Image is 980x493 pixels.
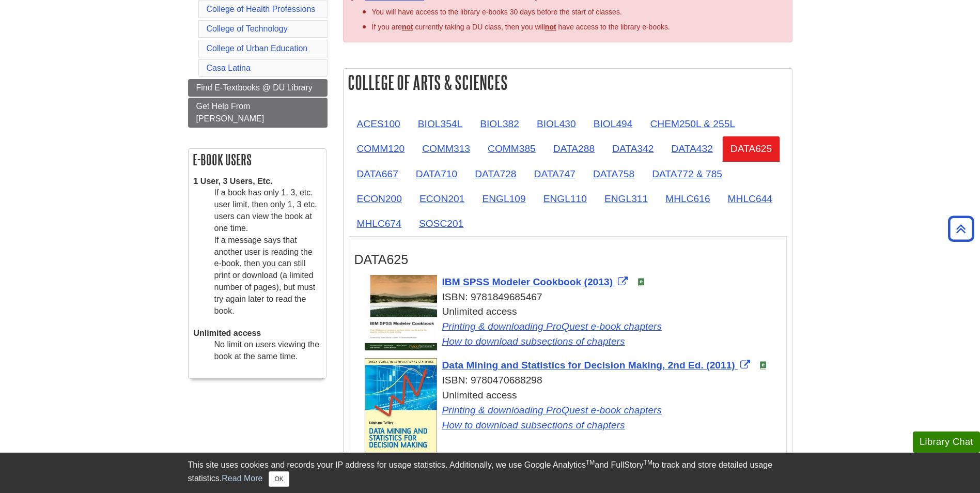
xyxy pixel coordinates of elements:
div: Unlimited access [365,388,781,433]
a: DATA728 [466,161,524,187]
a: MHLC674 [349,211,410,236]
a: MHLC616 [657,186,718,211]
a: Back to Top [944,222,977,236]
a: DATA432 [663,136,721,161]
button: Library Chat [913,432,980,453]
a: MHLC644 [720,186,781,211]
a: ECON200 [349,186,410,211]
img: Cover Art [365,358,437,467]
span: IBM SPSS Modeler Cookbook (2013) [442,276,613,287]
a: SOSC201 [411,211,472,236]
div: This site uses cookies and records your IP address for usage statistics. Additionally, we use Goo... [188,459,792,487]
a: BIOL382 [472,111,527,136]
a: Get Help From [PERSON_NAME] [188,98,328,128]
a: Link opens in new window [442,420,625,430]
h3: DATA625 [354,252,781,267]
span: You will have access to the library e-books 30 days before the start of classes. [372,8,622,16]
a: BIOL430 [528,111,584,136]
a: DATA747 [526,161,584,187]
span: Get Help From [PERSON_NAME] [196,102,265,123]
a: DATA772 & 785 [644,161,730,187]
a: DATA710 [408,161,465,187]
img: e-Book [637,278,645,286]
a: CHEM250L & 255L [642,111,743,136]
a: COMM385 [479,136,544,161]
a: COMM120 [349,136,413,161]
a: DATA667 [349,161,407,187]
a: DATA758 [585,161,643,187]
a: Link opens in new window [442,405,662,415]
a: Link opens in new window [442,336,625,347]
a: ENGL109 [474,186,534,211]
h2: E-book Users [189,149,326,171]
span: Find E-Textbooks @ DU Library [196,83,313,92]
a: ENGL311 [596,186,656,211]
sup: TM [644,459,652,466]
div: ISBN: 9780470688298 [365,373,781,388]
a: College of Health Professions [207,5,316,13]
a: DATA288 [545,136,603,161]
span: Data Mining and Statistics for Decision Making, 2nd Ed. (2011) [442,360,735,371]
a: Link opens in new window [442,276,631,287]
img: Cover Art [365,275,437,351]
u: not [545,23,556,31]
div: ISBN: 9781849685467 [365,290,781,305]
a: Link opens in new window [442,360,753,371]
a: ENGL110 [535,186,595,211]
a: College of Urban Education [207,44,308,53]
a: COMM313 [414,136,478,161]
a: Casa Latina [207,64,251,72]
a: DATA625 [722,136,780,161]
a: DATA342 [604,136,662,161]
a: Link opens in new window [442,321,662,332]
a: College of Technology [207,24,288,33]
dt: 1 User, 3 Users, Etc. [194,176,321,188]
div: Unlimited access [365,304,781,349]
dd: If a book has only 1, 3, etc. user limit, then only 1, 3 etc. users can view the book at one time... [214,187,321,317]
button: Close [269,471,289,487]
dd: No limit on users viewing the book at the same time. [214,339,321,363]
a: BIOL494 [585,111,641,136]
a: Find E-Textbooks @ DU Library [188,79,328,97]
h2: College of Arts & Sciences [344,69,792,96]
a: ACES100 [349,111,409,136]
sup: TM [586,459,595,466]
span: If you are currently taking a DU class, then you will have access to the library e-books. [372,23,670,31]
img: e-Book [759,361,767,369]
strong: not [402,23,413,31]
a: BIOL354L [410,111,471,136]
a: ECON201 [411,186,473,211]
dt: Unlimited access [194,328,321,340]
a: Read More [222,474,262,483]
